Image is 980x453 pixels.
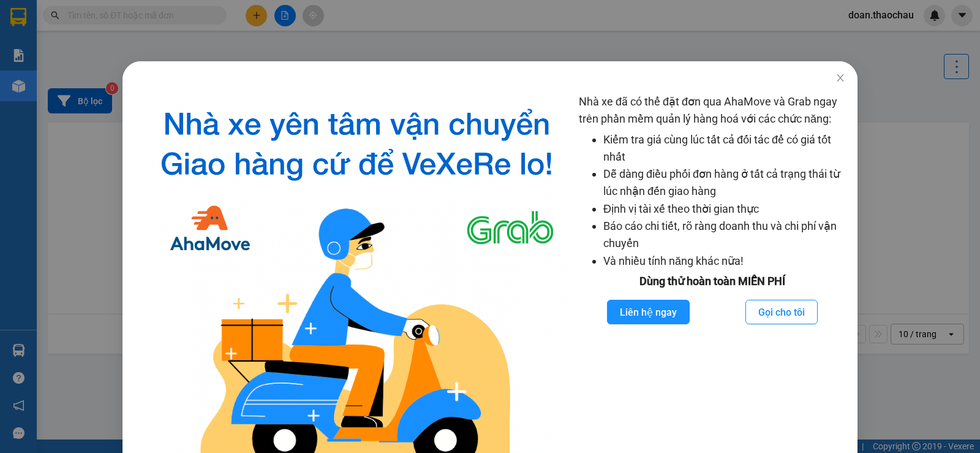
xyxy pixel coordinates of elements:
[603,166,845,200] li: Dễ dàng điều phối đơn hàng ở tất cả trạng thái từ lúc nhận đến giao hàng
[835,73,845,83] span: close
[603,200,845,218] li: Định vị tài xế theo thời gian thực
[758,305,805,320] span: Gọi cho tôi
[607,300,690,324] button: Liên hệ ngay
[745,300,818,324] button: Gọi cho tôi
[620,305,677,320] span: Liên hệ ngay
[603,253,845,270] li: Và nhiều tính năng khác nữa!
[603,131,845,166] li: Kiểm tra giá cùng lúc tất cả đối tác để có giá tốt nhất
[579,273,845,290] div: Dùng thử hoàn toàn MIỄN PHÍ
[823,61,858,96] button: Close
[603,218,845,253] li: Báo cáo chi tiết, rõ ràng doanh thu và chi phí vận chuyển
